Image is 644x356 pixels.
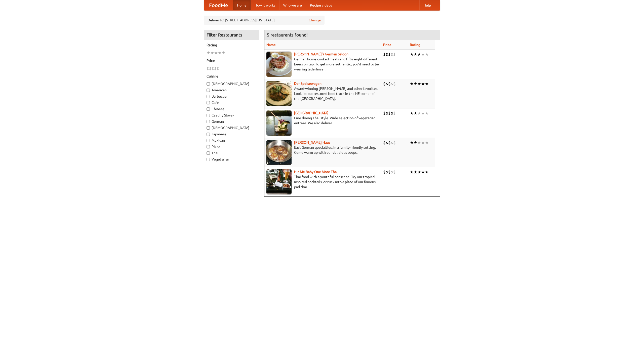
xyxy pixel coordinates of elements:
li: ★ [207,50,210,56]
li: $ [383,169,386,175]
li: $ [393,52,396,57]
h4: Filter Restaurants [204,30,259,40]
li: ★ [417,140,421,145]
input: German [207,120,210,123]
a: Help [419,0,435,10]
li: $ [383,110,386,116]
a: Who we are [279,0,306,10]
input: Thai [207,151,210,155]
li: ★ [421,81,425,87]
a: [GEOGRAPHIC_DATA] [294,111,329,115]
li: ★ [414,110,417,116]
a: Hit Me Baby One More Thai [294,170,338,174]
li: ★ [410,52,414,57]
li: ★ [425,110,429,116]
li: $ [393,110,396,116]
li: ★ [417,52,421,57]
input: Barbecue [207,95,210,98]
input: Vegetarian [207,158,210,161]
li: ★ [410,81,414,87]
li: $ [391,52,393,57]
li: $ [388,169,391,175]
label: American [207,88,256,93]
label: Barbecue [207,94,256,99]
li: ★ [425,169,429,175]
li: ★ [210,50,214,56]
li: $ [386,169,388,175]
input: Pizza [207,145,210,148]
p: Fine dining Thai-style. Wide selection of vegetarian entrées. We also deliver. [266,115,379,126]
input: Mexican [207,139,210,142]
img: speisewagen.jpg [266,81,292,106]
input: Cafe [207,101,210,104]
li: ★ [410,110,414,116]
li: $ [391,169,393,175]
li: ★ [417,169,421,175]
li: $ [393,169,396,175]
li: $ [212,66,214,71]
li: $ [207,66,209,71]
li: ★ [414,169,417,175]
li: ★ [425,81,429,87]
li: $ [383,52,386,57]
h5: Price [207,58,256,63]
label: Vegetarian [207,157,256,162]
li: $ [388,52,391,57]
li: $ [214,66,217,71]
label: [DEMOGRAPHIC_DATA] [207,125,256,130]
label: Chinese [207,106,256,111]
a: How it works [251,0,279,10]
li: ★ [214,50,218,56]
li: $ [217,66,219,71]
li: ★ [410,169,414,175]
li: ★ [425,140,429,145]
img: esthers.jpg [266,52,292,77]
li: $ [393,140,396,145]
li: ★ [421,169,425,175]
li: ★ [421,52,425,57]
a: Change [309,18,321,23]
a: Price [383,43,391,47]
li: $ [388,81,391,87]
li: $ [388,140,391,145]
input: [DEMOGRAPHIC_DATA] [207,126,210,130]
a: Home [233,0,251,10]
p: German home-cooked meals and fifty-eight different beers on tap. To get more authentic, you'd nee... [266,57,379,72]
li: $ [391,81,393,87]
a: FoodMe [204,0,233,10]
li: $ [386,110,388,116]
label: Japanese [207,132,256,137]
a: Rating [410,43,420,47]
a: Recipe videos [306,0,336,10]
img: babythai.jpg [266,169,292,194]
input: Chinese [207,107,210,111]
label: Czech / Slovak [207,113,256,118]
li: $ [393,81,396,87]
a: [PERSON_NAME]'s German Saloon [294,52,348,56]
label: German [207,119,256,124]
input: American [207,89,210,92]
li: ★ [414,140,417,145]
li: ★ [222,50,225,56]
input: [DEMOGRAPHIC_DATA] [207,82,210,86]
li: ★ [218,50,222,56]
li: $ [391,140,393,145]
li: ★ [414,52,417,57]
ng-pluralize: 5 restaurants found! [267,32,308,37]
li: $ [383,140,386,145]
h5: Cuisine [207,74,256,79]
a: Der Speisewagen [294,82,321,86]
li: $ [386,81,388,87]
li: ★ [421,140,425,145]
li: $ [388,110,391,116]
label: Mexican [207,138,256,143]
li: ★ [417,81,421,87]
p: Award-winning [PERSON_NAME] and other favorites. Look for our restored food truck in the NE corne... [266,86,379,101]
label: [DEMOGRAPHIC_DATA] [207,81,256,86]
li: ★ [410,140,414,145]
a: [PERSON_NAME] Haus [294,140,330,144]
